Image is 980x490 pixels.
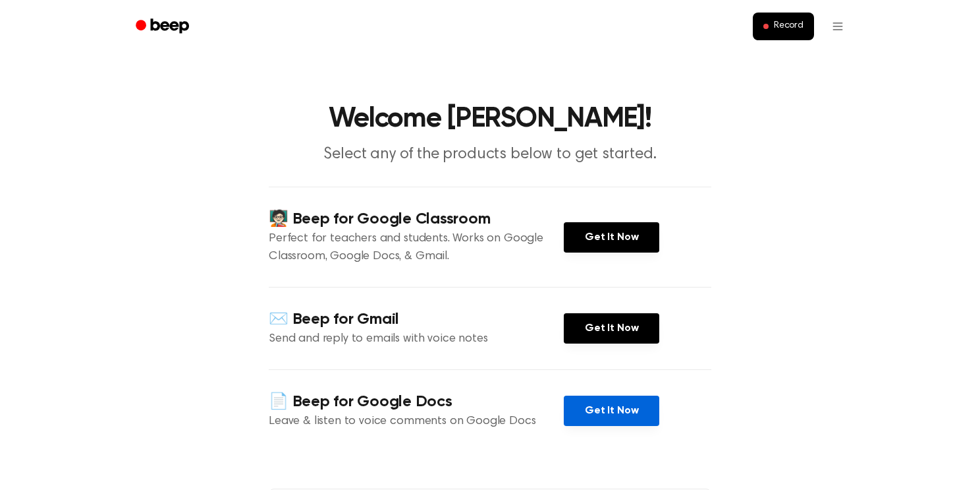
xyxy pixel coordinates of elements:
[564,313,659,344] a: Get It Now
[269,391,564,413] h4: 📄 Beep for Google Docs
[126,14,201,40] a: Beep
[774,20,803,32] span: Record
[269,309,564,330] h4: ✉️ Beep for Gmail
[822,11,854,42] button: Open menu
[269,230,564,266] p: Perfect for teachers and students. Works on Google Classroom, Google Docs, & Gmail.
[269,413,564,431] p: Leave & listen to voice comments on Google Docs
[564,396,659,426] a: Get It Now
[564,222,659,253] a: Get It Now
[237,144,743,166] p: Select any of the products below to get started.
[153,106,827,133] h1: Welcome [PERSON_NAME]!
[269,330,564,348] p: Send and reply to emails with voice notes
[753,13,814,40] button: Record
[269,208,564,230] h4: 🧑🏻‍🏫 Beep for Google Classroom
